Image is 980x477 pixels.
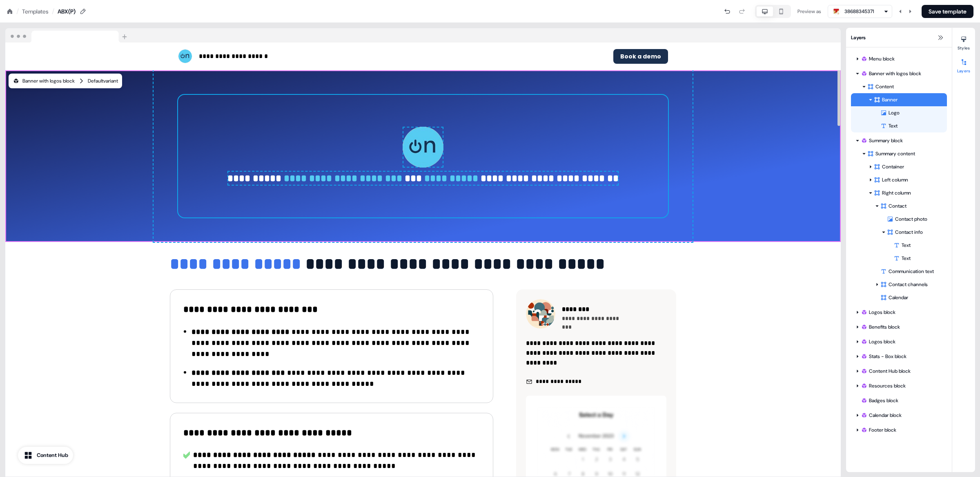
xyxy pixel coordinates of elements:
div: Book a demo [426,49,668,64]
div: / [16,7,19,16]
div: Text [851,252,947,265]
div: Contact channels [880,280,944,289]
img: Icon [183,450,190,460]
div: Right columnContactContact photoContact infoTextTextCommunication textContact channelsCalendar [851,186,947,304]
a: Templates [22,7,49,16]
div: Content Hub block [851,365,947,378]
div: BannerLogoText [851,93,947,132]
div: Contact info [887,228,944,236]
div: ContentBannerLogoText [851,80,947,132]
div: Right column [874,189,944,197]
div: Logo [880,109,947,117]
div: Text [893,254,947,262]
div: Menu block [851,52,947,65]
div: Stats - Box block [851,350,947,363]
div: Content [867,83,944,91]
div: Banner with logos block [13,77,75,85]
div: Summary content [867,150,944,158]
img: Browser topbar [5,28,131,43]
div: Logos block [851,335,947,348]
div: Content Hub [37,451,68,459]
div: Badges block [851,394,947,407]
div: Summary block [861,137,944,145]
div: Summary contentContainerLeft columnRight columnContactContact photoContact infoTextTextCommunicat... [851,147,947,304]
div: Footer block [861,426,944,434]
div: Logos block [851,306,947,319]
div: Preview as [797,7,821,16]
div: Text [851,119,947,132]
div: ABX(P) [58,7,76,16]
div: Text [893,241,947,249]
button: Layers [952,56,975,74]
div: / [52,7,54,16]
button: Save template [922,5,973,18]
div: Calendar block [861,411,944,419]
div: 38688345371 [844,7,874,16]
div: Calendar [880,293,947,302]
div: Badges block [861,396,944,405]
div: Container [874,163,944,171]
div: Default variant [88,77,118,85]
div: Logos block [861,338,944,346]
div: Left column [874,176,944,184]
div: Footer block [851,423,947,437]
div: Contact channels [851,278,947,291]
div: Communication text [880,267,947,275]
div: Benefits block [861,323,944,331]
div: Stats - Box block [861,352,944,361]
button: Styles [952,33,975,51]
div: Logos block [861,308,944,316]
div: Text [880,122,947,130]
button: Content Hub [18,447,73,464]
div: Communication text [851,265,947,278]
div: Banner [874,96,944,104]
button: 38688345371 [828,5,892,18]
div: Menu block [861,55,944,63]
div: Resources block [861,382,944,390]
div: Contact [880,202,944,210]
div: Layers [846,28,952,47]
div: ContactContact photoContact infoTextText [851,199,947,265]
div: Left column [851,173,947,186]
div: Resources block [851,379,947,392]
img: Icon [526,378,532,385]
div: Logo [851,106,947,119]
div: Summary blockSummary contentContainerLeft columnRight columnContactContact photoContact infoTextT... [851,134,947,304]
div: Calendar [851,291,947,304]
div: To enrich screen reader interactions, please activate Accessibility in Grammarly extension settings [227,171,619,186]
button: Book a demo [613,49,668,64]
div: Calendar block [851,409,947,422]
div: Benefits block [851,320,947,334]
div: Content Hub block [861,367,944,375]
div: Contact photo [851,213,947,226]
img: Contact photo [526,299,555,329]
div: Container [851,160,947,173]
div: Text [851,239,947,252]
div: Banner with logos blockContentBannerLogoText [851,67,947,132]
div: Banner with logos block [861,69,944,78]
div: Contact infoTextText [851,226,947,265]
div: Contact photo [887,215,947,223]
